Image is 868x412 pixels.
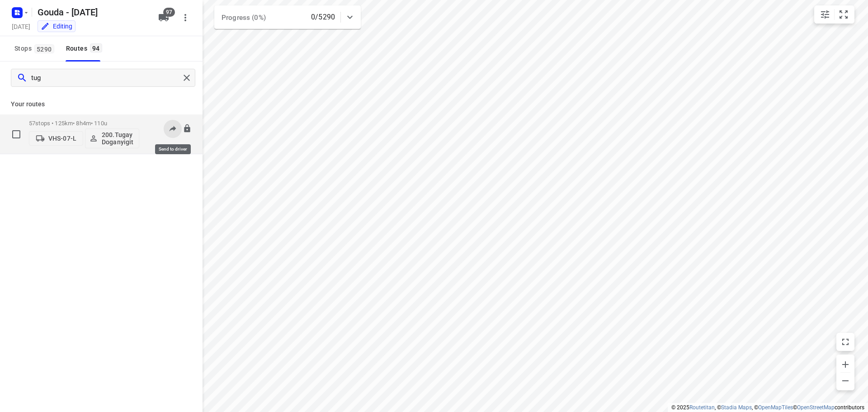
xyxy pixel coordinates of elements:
[689,404,715,411] a: Routetitan
[758,404,793,411] a: OpenMapTiles
[8,21,34,32] h5: Project date
[7,125,25,143] span: Select
[311,12,335,23] p: 0/5290
[797,404,835,411] a: OpenStreetMap
[85,128,139,148] button: 200.Tugay Doganyigit
[176,9,194,27] button: More
[183,124,192,134] button: Lock route
[163,8,175,17] span: 97
[66,43,105,54] div: Routes
[31,71,180,85] input: Search routes
[11,99,192,109] p: Your routes
[14,43,57,54] span: Stops
[29,120,139,127] p: 57 stops • 125km • 8h4m • 110u
[222,14,266,22] span: Progress (0%)
[671,404,864,411] li: © 2025 , © , © © contributors
[34,44,54,53] span: 5290
[721,404,752,411] a: Stadia Maps
[34,5,151,19] h5: Rename
[214,5,361,29] div: Progress (0%)0/5290
[29,131,83,146] button: VHS-07-L
[816,5,834,24] button: Map settings
[155,9,173,27] button: 97
[41,22,72,31] div: You are currently in edit mode.
[90,43,102,52] span: 94
[814,5,854,24] div: small contained button group
[835,5,853,24] button: Fit zoom
[48,135,76,142] p: VHS-07-L
[102,131,135,146] p: 200.Tugay Doganyigit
